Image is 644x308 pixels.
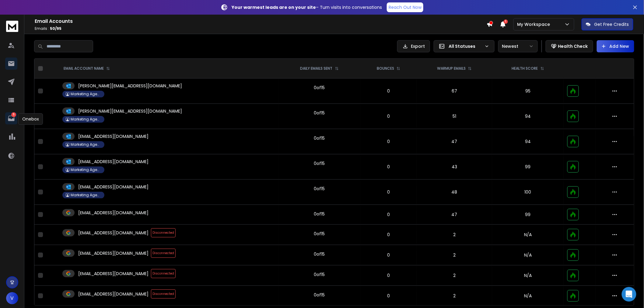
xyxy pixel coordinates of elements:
[496,272,560,278] p: N/A
[517,21,553,27] p: My Workspace
[314,292,325,298] div: 0 of 15
[582,18,633,30] button: Get Free Credits
[417,265,492,286] td: 2
[6,292,18,304] button: V
[6,21,18,32] img: logo
[364,272,413,278] p: 0
[364,189,413,195] p: 0
[18,113,43,125] div: Onebox
[11,112,16,117] p: 5
[35,26,487,31] p: Emails :
[417,129,492,154] td: 47
[492,205,564,225] td: 99
[417,225,492,245] td: 2
[35,18,487,25] h1: Email Accounts
[492,79,564,104] td: 95
[314,135,325,141] div: 0 of 15
[496,293,560,299] p: N/A
[417,104,492,129] td: 51
[417,205,492,225] td: 47
[78,230,149,236] p: [EMAIL_ADDRESS][DOMAIN_NAME]
[71,193,101,198] p: Marketing Agency
[364,113,413,119] p: 0
[492,180,564,205] td: 100
[314,85,325,91] div: 0 of 15
[78,108,182,114] p: [PERSON_NAME][EMAIL_ADDRESS][DOMAIN_NAME]
[78,83,182,89] p: [PERSON_NAME][EMAIL_ADDRESS][DOMAIN_NAME]
[78,133,149,139] p: [EMAIL_ADDRESS][DOMAIN_NAME]
[417,154,492,180] td: 43
[417,79,492,104] td: 67
[377,66,394,71] p: BOUNCES
[314,251,325,257] div: 0 of 15
[498,40,538,52] button: Newest
[71,117,101,122] p: Marketing Agency
[364,252,413,258] p: 0
[314,186,325,192] div: 0 of 15
[71,142,101,147] p: Marketing Agency
[397,40,430,52] button: Export
[314,271,325,278] div: 0 of 15
[364,212,413,218] p: 0
[364,293,413,299] p: 0
[417,245,492,265] td: 2
[78,184,149,190] p: [EMAIL_ADDRESS][DOMAIN_NAME]
[492,104,564,129] td: 94
[151,228,176,237] span: Disconnected
[364,164,413,170] p: 0
[417,286,492,306] td: 2
[314,231,325,237] div: 0 of 15
[492,129,564,154] td: 94
[78,159,149,165] p: [EMAIL_ADDRESS][DOMAIN_NAME]
[151,249,176,258] span: Disconnected
[64,66,110,71] div: EMAIL ACCOUNT NAME
[389,4,422,10] p: Reach Out Now
[594,21,629,27] p: Get Free Credits
[364,88,413,94] p: 0
[597,40,634,52] button: Add New
[622,287,636,302] div: Open Intercom Messenger
[78,271,149,277] p: [EMAIL_ADDRESS][DOMAIN_NAME]
[449,43,482,49] p: All Statuses
[78,250,149,256] p: [EMAIL_ADDRESS][DOMAIN_NAME]
[546,40,593,52] button: Health Check
[504,19,508,24] span: 1
[492,154,564,180] td: 99
[558,43,588,49] p: Health Check
[437,66,466,71] p: WARMUP EMAILS
[232,4,382,10] p: – Turn visits into conversations
[496,252,560,258] p: N/A
[314,211,325,217] div: 0 of 15
[232,4,316,10] strong: Your warmest leads are on your site
[78,210,149,216] p: [EMAIL_ADDRESS][DOMAIN_NAME]
[314,160,325,166] div: 0 of 15
[71,92,101,96] p: Marketing Agency
[364,232,413,238] p: 0
[151,269,176,278] span: Disconnected
[5,112,17,124] a: 5
[300,66,333,71] p: DAILY EMAILS SENT
[364,138,413,145] p: 0
[512,66,538,71] p: HEALTH SCORE
[314,110,325,116] div: 0 of 15
[71,167,101,172] p: Marketing Agency
[496,232,560,238] p: N/A
[417,180,492,205] td: 48
[151,289,176,299] span: Disconnected
[78,291,149,297] p: [EMAIL_ADDRESS][DOMAIN_NAME]
[387,2,423,12] a: Reach Out Now
[50,26,61,31] span: 50 / 95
